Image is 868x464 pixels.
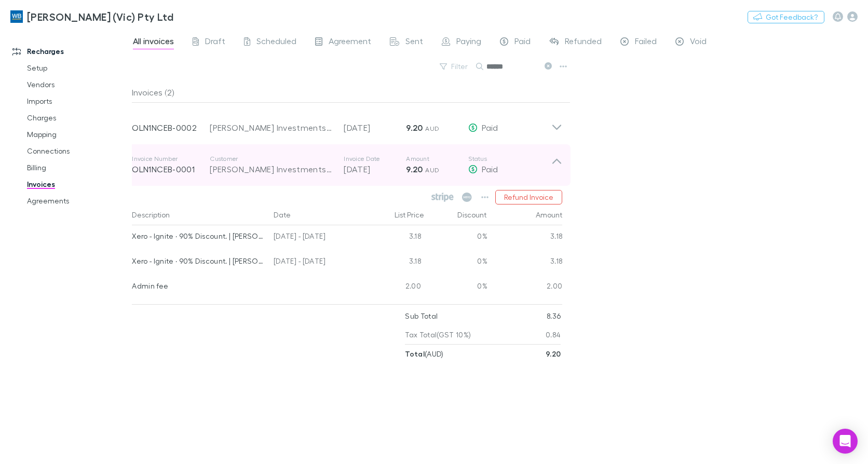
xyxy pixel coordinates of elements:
[17,143,138,159] a: Connections
[17,126,138,143] a: Mapping
[124,103,571,144] div: OLN1NCEB-0002[PERSON_NAME] Investments Pty Ltd[DATE]9.20 AUDPaid
[495,190,562,204] button: Refund Invoice
[405,36,423,49] span: Sent
[10,10,23,23] img: William Buck (Vic) Pty Ltd's Logo
[833,429,858,454] div: Open Intercom Messenger
[4,4,180,29] a: [PERSON_NAME] (Vic) Pty Ltd
[329,36,371,49] span: Agreement
[17,159,138,176] a: Billing
[124,144,571,186] div: Invoice NumberOLN1NCEB-0001Customer[PERSON_NAME] Investments Pty LtdInvoice Date[DATE]Amount9.20 ...
[363,250,425,275] div: 3.18
[482,164,498,174] span: Paid
[132,250,265,272] div: Xero - Ignite · 90% Discount. | [PERSON_NAME] Investments Pty Ltd
[487,250,563,275] div: 3.18
[406,122,423,133] strong: 9.20
[132,275,265,297] div: Admin fee
[17,93,138,110] a: Imports
[468,155,551,163] p: Status
[405,325,471,344] p: Tax Total (GST 10%)
[425,166,439,174] span: AUD
[405,307,438,325] p: Sub Total
[132,163,210,175] p: OLN1NCEB-0001
[17,76,138,93] a: Vendors
[132,225,265,247] div: Xero - Ignite · 90% Discount. | [PERSON_NAME] Family Trust
[133,36,174,49] span: All invoices
[344,155,406,163] p: Invoice Date
[205,36,225,49] span: Draft
[256,36,296,49] span: Scheduled
[17,193,138,209] a: Agreements
[435,60,474,73] button: Filter
[17,60,138,76] a: Setup
[635,36,657,49] span: Failed
[210,155,333,163] p: Customer
[405,349,425,358] strong: Total
[690,36,707,49] span: Void
[547,307,561,325] p: 8.36
[425,225,487,250] div: 0%
[269,250,363,275] div: [DATE] - [DATE]
[546,349,561,358] strong: 9.20
[344,163,406,175] p: [DATE]
[363,275,425,300] div: 2.00
[425,275,487,300] div: 0%
[210,163,333,175] div: [PERSON_NAME] Investments Pty Ltd
[17,110,138,126] a: Charges
[132,155,210,163] p: Invoice Number
[456,36,481,49] span: Paying
[425,250,487,275] div: 0%
[363,225,425,250] div: 3.18
[132,121,210,134] p: OLN1NCEB-0002
[269,225,363,250] div: [DATE] - [DATE]
[546,325,561,344] p: 0.84
[17,176,138,193] a: Invoices
[2,43,138,60] a: Recharges
[487,275,563,300] div: 2.00
[425,125,439,132] span: AUD
[27,10,173,23] h3: [PERSON_NAME] (Vic) Pty Ltd
[482,122,498,132] span: Paid
[406,155,468,163] p: Amount
[487,225,563,250] div: 3.18
[406,164,423,174] strong: 9.20
[405,345,443,363] p: ( AUD )
[748,11,824,23] button: Got Feedback?
[344,121,406,134] p: [DATE]
[514,36,531,49] span: Paid
[210,121,333,134] div: [PERSON_NAME] Investments Pty Ltd
[565,36,602,49] span: Refunded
